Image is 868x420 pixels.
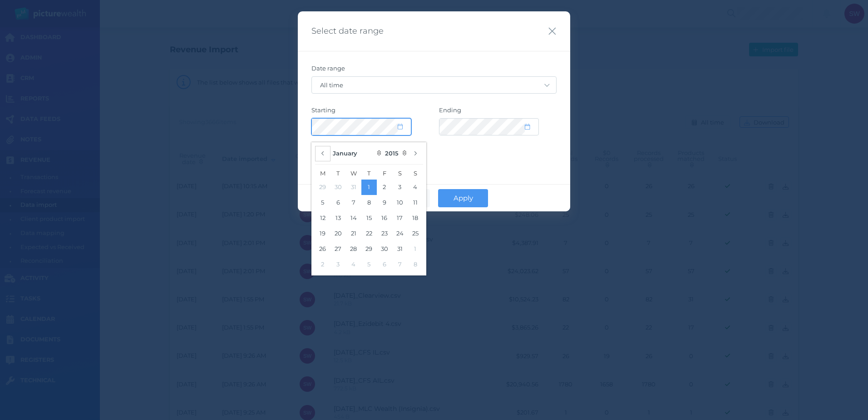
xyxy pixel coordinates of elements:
button: 28 [346,241,361,257]
span: Select date range [311,26,384,36]
button: 1 [408,241,423,257]
label: Starting [311,106,429,118]
button: 29 [315,180,330,195]
button: 12 [315,210,330,226]
span: S [392,168,408,180]
button: 18 [408,210,423,226]
button: 15 [361,210,377,226]
button: Apply [438,189,488,207]
button: 20 [330,226,346,241]
button: Close [548,25,557,37]
span: S [408,168,423,180]
button: 21 [346,226,361,241]
button: 3 [330,257,346,272]
button: 22 [361,226,377,241]
button: 7 [392,257,408,272]
button: 2 [377,180,392,195]
button: 8 [361,195,377,210]
span: Apply [449,194,478,202]
button: 17 [392,210,408,226]
button: 29 [361,241,377,257]
button: 14 [346,210,361,226]
button: 19 [315,226,330,241]
button: 16 [377,210,392,226]
label: Ending [439,106,557,118]
span: M [315,168,330,180]
button: 23 [377,226,392,241]
button: 24 [392,226,408,241]
button: 7 [346,195,361,210]
button: 9 [377,195,392,210]
span: W [346,168,361,180]
button: 3 [392,180,408,195]
button: 11 [408,195,423,210]
button: 30 [330,180,346,195]
button: 4 [346,257,361,272]
button: 10 [392,195,408,210]
button: 5 [315,195,330,210]
button: 31 [346,180,361,195]
button: 13 [330,210,346,226]
button: 8 [408,257,423,272]
label: Date range [311,65,557,76]
span: T [330,168,346,180]
button: 2 [315,257,330,272]
button: 4 [408,180,423,195]
button: 6 [330,195,346,210]
button: 31 [392,241,408,257]
span: F [377,168,392,180]
button: 26 [315,241,330,257]
button: 25 [408,226,423,241]
span: T [361,168,377,180]
button: 27 [330,241,346,257]
button: 5 [361,257,377,272]
button: 30 [377,241,392,257]
button: 6 [377,257,392,272]
button: 1 [361,180,377,195]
